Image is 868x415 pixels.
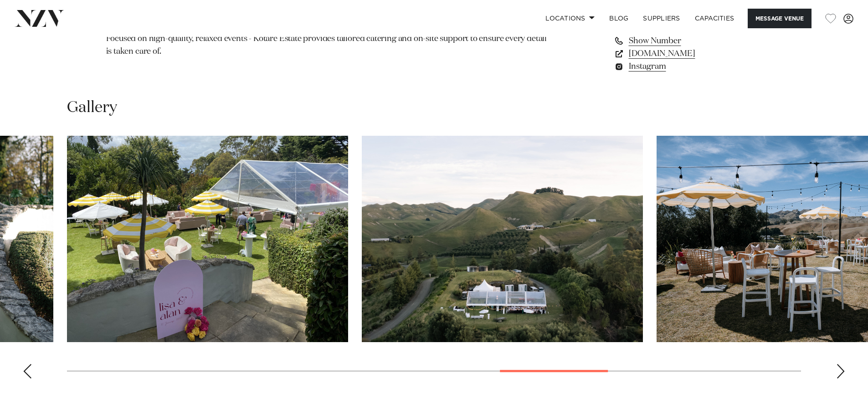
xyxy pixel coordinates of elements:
a: [DOMAIN_NAME] [614,47,762,60]
a: Locations [538,9,602,28]
a: Show Number [614,35,762,47]
swiper-slide: 11 / 17 [67,136,348,342]
swiper-slide: 12 / 17 [362,136,643,342]
a: BLOG [602,9,636,28]
img: nzv-logo.png [15,10,64,26]
a: SUPPLIERS [636,9,687,28]
a: Capacities [688,9,742,28]
button: Message Venue [748,9,812,28]
h2: Gallery [67,97,117,118]
a: Instagram [614,60,762,73]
